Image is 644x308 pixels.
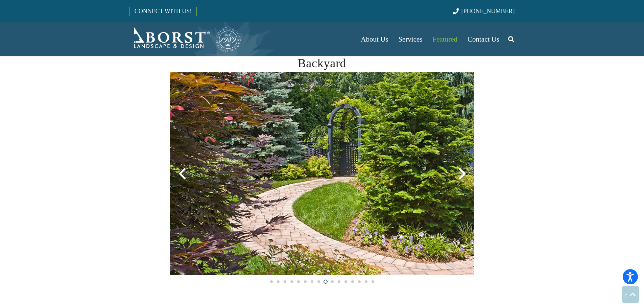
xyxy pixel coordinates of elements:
[170,72,474,275] img: best backyard landscape design company in Bergen County, New Jersey
[356,22,393,56] a: About Us
[130,3,196,19] a: CONNECT WITH US!
[504,31,518,48] a: Search
[361,35,388,43] span: About Us
[462,22,504,56] a: Contact Us
[170,54,474,72] h2: Backyard
[433,35,457,43] span: Featured
[468,35,499,43] span: Contact Us
[129,26,242,53] a: Borst-Logo
[453,8,515,15] a: [PHONE_NUMBER]
[398,35,422,43] span: Services
[428,22,462,56] a: Featured
[622,286,639,303] a: Back to top
[461,8,515,15] span: [PHONE_NUMBER]
[393,22,427,56] a: Services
